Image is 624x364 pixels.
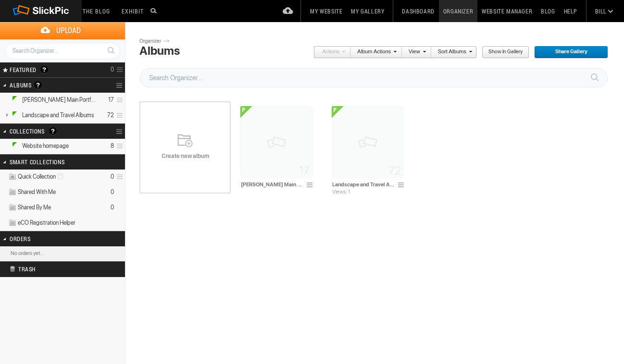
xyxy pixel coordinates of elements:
[8,188,17,196] img: ico_album_coll.png
[8,142,21,150] ins: Public Collection
[431,46,472,59] a: Sort Albums
[139,44,180,58] div: Albums
[8,173,17,181] img: ico_album_quick.png
[482,46,529,59] a: Show in Gallery
[18,173,66,181] span: Quick Collection
[8,204,17,212] img: ico_album_coll.png
[240,106,312,178] img: pix.gif
[149,5,161,16] input: Search photos on SlickPic...
[140,68,608,87] input: Search Organizer...
[11,250,44,256] b: No orders yet...
[18,204,51,211] span: Shared By Me
[10,124,90,138] h2: Collections
[22,142,69,150] span: Website homepage
[116,125,125,138] a: Collection Options
[1,142,10,149] a: Expand
[22,111,94,119] span: Landscape and Travel Albums
[22,96,97,104] span: Bill Ciminelli Main Portfolio
[10,262,99,276] h2: Trash
[332,189,350,195] span: Views: 1
[139,152,231,160] span: Create new album
[10,231,90,246] h2: Orders
[8,219,17,227] img: ico_album_coll.png
[299,167,310,174] span: 17
[240,180,304,189] input: Bill Ciminelli Main Portfolio
[10,155,90,169] h2: Smart Collections
[8,111,21,120] ins: Public Album
[7,66,37,73] span: FEATURED
[102,42,120,59] a: Search
[8,96,21,104] ins: Public Album
[18,188,56,196] span: Shared With Me
[402,46,426,59] a: View
[350,46,397,59] a: Album Actions
[1,96,10,103] a: Expand
[332,106,404,178] img: pix.gif
[10,78,90,93] h2: Albums
[12,22,125,39] span: Upload
[534,46,601,59] span: Share Gallery
[5,43,120,59] input: Search Organizer...
[482,46,523,59] span: Show in Gallery
[332,180,395,189] input: Landscape and Travel Albums
[388,167,401,174] span: 72
[18,219,75,227] span: eCO Registration Helper
[313,46,345,59] a: Actions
